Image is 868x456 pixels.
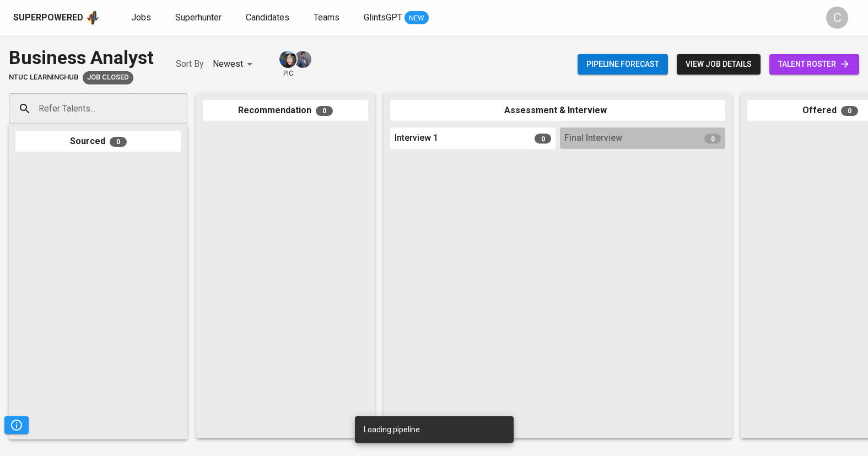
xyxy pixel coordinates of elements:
img: jhon@glints.com [294,51,311,68]
span: Teams [314,12,339,23]
span: Pipeline forecast [586,57,659,71]
div: Superpowered [13,12,83,24]
a: Teams [314,11,342,25]
span: 0 [704,134,721,144]
a: Jobs [131,11,153,25]
span: Final Interview [564,132,622,145]
div: C [826,7,848,29]
img: diazagista@glints.com [279,51,296,68]
span: Superhunter [175,12,222,23]
a: Candidates [246,11,292,25]
a: Superpoweredapp logo [13,9,100,26]
div: pic [278,50,298,78]
span: GlintsGPT [364,12,402,23]
div: Newest [213,54,256,75]
span: 0 [535,134,551,144]
img: app logo [85,9,100,26]
a: talent roster [769,54,859,75]
span: talent roster [778,57,850,71]
span: Jobs [131,12,151,23]
button: view job details [677,54,761,75]
button: Pipeline Triggers [4,416,29,434]
span: NTUC LearningHub [9,72,78,83]
div: Sourced [15,131,181,152]
span: Job Closed [83,72,133,83]
button: Pipeline forecast [578,54,668,75]
span: NEW [405,13,429,24]
div: Loading pipeline [364,420,420,439]
a: Superhunter [175,11,224,25]
div: Recommendation [203,100,368,121]
a: GlintsGPT NEW [364,11,429,25]
div: Assessment & Interview [390,100,725,121]
span: 0 [110,137,127,147]
span: 0 [841,106,858,116]
button: Open [181,108,184,110]
span: 0 [316,106,333,116]
p: Sort By [176,57,204,71]
span: Candidates [246,12,289,23]
span: view job details [686,57,752,71]
div: Client has not responded > 14 days, Slow response from client [83,71,133,84]
p: Newest [213,57,243,71]
div: Business Analyst [9,44,154,71]
span: Interview 1 [395,132,438,145]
